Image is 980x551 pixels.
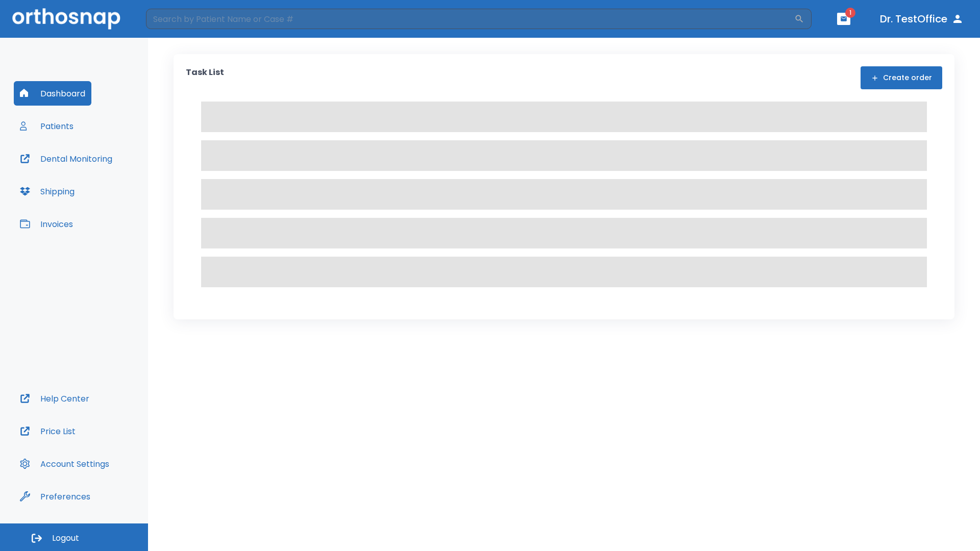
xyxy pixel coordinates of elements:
button: Invoices [14,212,79,236]
button: Price List [14,419,82,443]
button: Help Center [14,386,95,411]
span: Logout [52,533,79,544]
span: 1 [845,8,855,18]
button: Dental Monitoring [14,146,118,171]
img: Orthosnap [12,8,120,29]
button: Preferences [14,484,96,509]
button: Create order [861,66,942,89]
button: Account Settings [14,452,115,476]
p: Task List [186,66,224,89]
button: Dr. TestOffice [876,10,968,28]
button: Dashboard [14,81,91,106]
button: Shipping [14,179,81,204]
input: Search by Patient Name or Case # [146,9,794,29]
button: Patients [14,114,80,138]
